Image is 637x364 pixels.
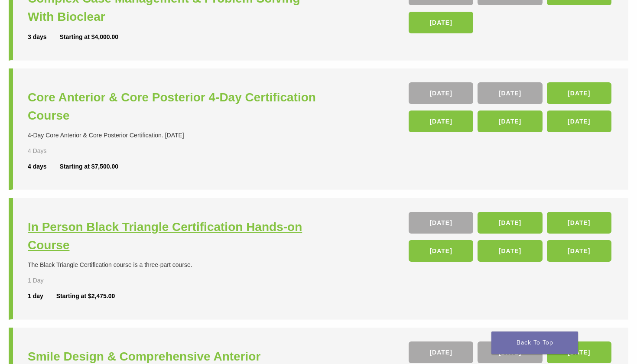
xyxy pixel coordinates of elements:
a: [DATE] [409,12,473,33]
div: Starting at $7,500.00 [60,162,118,171]
div: 4 Days [28,146,71,156]
div: 3 days [28,32,60,42]
a: Core Anterior & Core Posterior 4-Day Certification Course [28,88,321,125]
div: 1 day [28,292,56,301]
a: [DATE] [478,110,542,132]
div: Starting at $4,000.00 [60,32,118,42]
a: [DATE] [409,110,473,132]
a: [DATE] [547,212,611,234]
div: 4 days [28,162,60,171]
a: [DATE] [478,341,542,363]
a: [DATE] [409,341,473,363]
a: Back To Top [491,331,578,354]
a: [DATE] [409,240,473,262]
div: , , , , , [409,82,614,136]
div: 1 Day [28,276,71,285]
a: [DATE] [547,110,611,132]
div: 4-Day Core Anterior & Core Posterior Certification. [DATE] [28,131,321,140]
a: [DATE] [409,212,473,234]
a: [DATE] [478,240,542,262]
div: , , , , , [409,212,614,266]
a: [DATE] [478,82,542,104]
a: In Person Black Triangle Certification Hands-on Course [28,218,321,254]
a: [DATE] [478,212,542,234]
div: Starting at $2,475.00 [56,292,115,301]
a: [DATE] [547,240,611,262]
a: [DATE] [409,82,473,104]
a: [DATE] [547,82,611,104]
div: The Black Triangle Certification course is a three-part course. [28,260,321,270]
a: [DATE] [547,341,611,363]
